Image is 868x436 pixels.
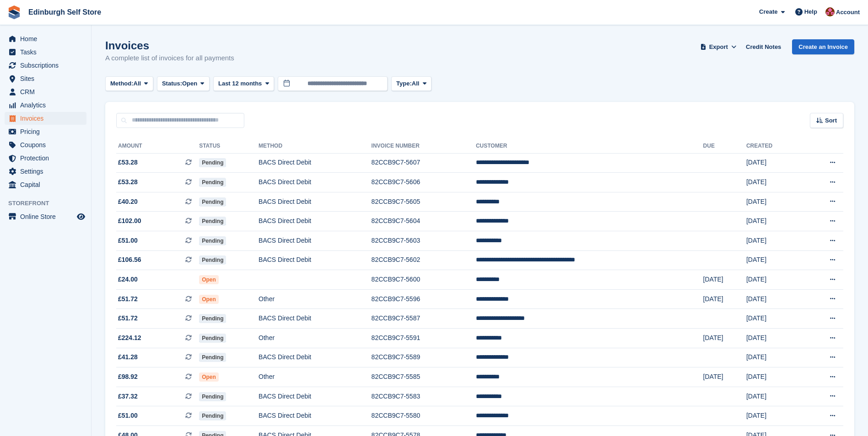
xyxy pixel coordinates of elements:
a: menu [5,72,86,85]
span: £24.00 [118,275,138,284]
td: 82CCB9C7-5602 [372,250,476,270]
td: BACS Direct Debit [259,212,372,231]
td: [DATE] [746,212,802,231]
td: 82CCB9C7-5603 [372,231,476,251]
span: Pending [199,158,226,167]
td: [DATE] [703,289,746,309]
a: menu [5,32,86,45]
th: Due [703,139,746,154]
td: 82CCB9C7-5591 [372,329,476,348]
span: £98.92 [118,372,138,382]
td: [DATE] [746,387,802,406]
td: [DATE] [746,153,802,173]
span: £51.00 [118,236,138,245]
a: menu [5,178,86,191]
span: Open [199,295,219,304]
a: menu [5,112,86,125]
span: £51.72 [118,294,138,304]
span: £53.28 [118,158,138,167]
td: BACS Direct Debit [259,406,372,426]
span: Sort [825,116,837,125]
td: 82CCB9C7-5587 [372,309,476,329]
th: Status [199,139,259,154]
span: Protection [20,152,75,165]
td: [DATE] [703,367,746,387]
span: Pending [199,178,226,187]
button: Status: Open [157,76,210,91]
th: Method [259,139,372,154]
button: Method: All [105,76,153,91]
span: Create [759,7,777,16]
span: Settings [20,165,75,178]
td: BACS Direct Debit [259,387,372,406]
td: 82CCB9C7-5607 [372,153,476,173]
td: BACS Direct Debit [259,153,372,173]
span: £106.56 [118,255,141,265]
span: Subscriptions [20,59,75,72]
td: [DATE] [746,270,802,290]
span: CRM [20,85,75,98]
span: Export [709,43,728,52]
button: Export [698,39,739,54]
span: Last 12 months [218,79,262,88]
td: [DATE] [746,309,802,329]
span: £51.00 [118,411,138,420]
a: menu [5,99,86,112]
a: menu [5,152,86,165]
td: [DATE] [703,329,746,348]
span: £102.00 [118,216,141,226]
td: 82CCB9C7-5585 [372,367,476,387]
span: Open [182,79,197,88]
span: Pending [199,411,226,420]
span: Open [199,275,219,284]
td: BACS Direct Debit [259,192,372,212]
img: stora-icon-8386f47178a22dfd0bd8f6a31ec36ba5ce8667c1dd55bd0f319d3a0aa187defe.svg [7,5,21,19]
button: Type: All [391,76,431,91]
span: £37.32 [118,392,138,401]
span: Analytics [20,99,75,112]
a: Create an Invoice [792,39,854,54]
td: BACS Direct Debit [259,348,372,367]
span: £224.12 [118,333,141,343]
span: Sites [20,72,75,85]
span: Pending [199,314,226,323]
td: 82CCB9C7-5606 [372,173,476,192]
span: Pending [199,353,226,362]
td: Other [259,289,372,309]
td: [DATE] [746,289,802,309]
td: Other [259,329,372,348]
td: Other [259,367,372,387]
span: Open [199,372,219,382]
span: Pricing [20,125,75,138]
span: Capital [20,178,75,191]
span: Coupons [20,138,75,151]
td: 82CCB9C7-5605 [372,192,476,212]
span: Storefront [8,199,91,208]
td: 82CCB9C7-5604 [372,212,476,231]
span: Invoices [20,112,75,125]
span: Status: [162,79,182,88]
td: 82CCB9C7-5589 [372,348,476,367]
span: Account [836,8,860,17]
th: Amount [116,139,199,154]
th: Created [746,139,802,154]
span: Help [804,7,817,16]
span: Method: [110,79,134,88]
p: A complete list of invoices for all payments [105,53,234,64]
td: 82CCB9C7-5600 [372,270,476,290]
span: All [412,79,420,88]
span: Home [20,32,75,45]
td: 82CCB9C7-5580 [372,406,476,426]
a: menu [5,125,86,138]
td: [DATE] [746,173,802,192]
span: Pending [199,217,226,226]
span: Pending [199,197,226,207]
button: Last 12 months [213,76,274,91]
span: £51.72 [118,314,138,323]
span: £53.28 [118,177,138,187]
a: menu [5,138,86,151]
td: BACS Direct Debit [259,173,372,192]
span: Online Store [20,210,75,223]
a: menu [5,46,86,58]
a: Preview store [75,211,86,222]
